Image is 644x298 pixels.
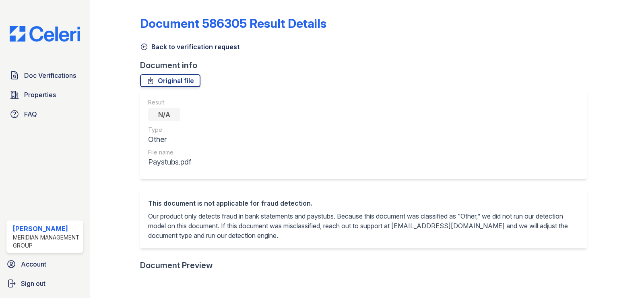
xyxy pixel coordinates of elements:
[3,256,87,272] a: Account
[3,275,87,292] a: Sign out
[148,211,579,240] p: Our product only detects fraud in bank statements and paystubs. Because this document was classif...
[140,74,200,87] a: Original file
[148,108,180,121] div: N/A
[140,260,213,271] div: Document Preview
[6,106,83,122] a: FAQ
[148,198,579,208] div: This document is not applicable for fraud detection.
[24,109,37,119] span: FAQ
[24,71,76,80] span: Doc Verifications
[148,156,191,168] div: Paystubs.pdf
[6,87,83,103] a: Properties
[140,60,593,71] div: Document info
[140,42,239,52] a: Back to verification request
[6,67,83,83] a: Doc Verifications
[3,26,87,42] img: CE_Logo_Blue-a8612792a0a2168367f1c8372b55b34899dd931a85d93a1a3d3e32e68fde9ad4.png
[148,134,191,145] div: Other
[148,98,191,106] div: Result
[21,259,46,269] span: Account
[610,266,636,290] iframe: chat widget
[13,233,80,250] div: Meridian Management Group
[148,126,191,134] div: Type
[140,16,326,31] a: Document 586305 Result Details
[148,148,191,156] div: File name
[13,224,80,233] div: [PERSON_NAME]
[24,90,56,100] span: Properties
[21,279,45,288] span: Sign out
